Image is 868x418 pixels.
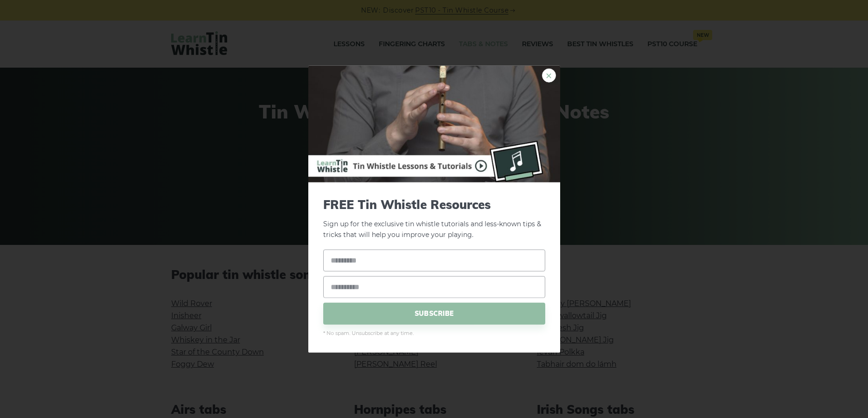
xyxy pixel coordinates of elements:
span: SUBSCRIBE [323,302,545,324]
a: × [542,69,556,83]
span: * No spam. Unsubscribe at any time. [323,329,545,337]
span: FREE Tin Whistle Resources [323,197,545,212]
img: Tin Whistle Buying Guide Preview [308,66,560,182]
p: Sign up for the exclusive tin whistle tutorials and less-known tips & tricks that will help you i... [323,197,545,240]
